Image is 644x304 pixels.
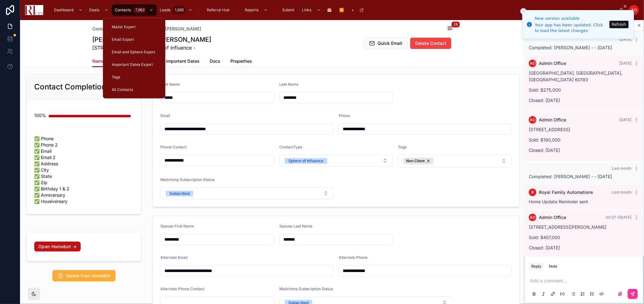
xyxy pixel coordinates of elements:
div: 7,962 [133,6,147,14]
a: Deals [86,4,112,16]
a: Properties [230,56,252,68]
p: Sold: $190,000 [529,136,639,143]
span: Email Export [112,37,134,42]
span: Spouse First Name [160,224,194,228]
span: Email [160,113,170,118]
button: Close toast [520,8,527,14]
span: Phone Contact [160,145,187,149]
span: Links [302,8,312,13]
a: Important Dates [166,56,200,68]
button: Delete Contact [410,38,451,49]
span: Non Client [406,158,425,163]
span: Admin Office [539,117,566,123]
span: Completed: [PERSON_NAME] - - [DATE] [529,45,612,50]
span: AO [530,61,535,66]
span: AO [631,8,637,13]
span: Deals [89,8,99,13]
span: ContactType [279,145,302,149]
h2: Contact Completion [34,82,106,92]
div: Subscribed [169,191,190,196]
span: Name / Address [92,58,126,64]
span: 28 [451,21,460,28]
button: Reply [529,263,544,270]
a: Mailer Export [107,21,162,33]
div: 1,665 [173,6,186,14]
span: Contacts [115,8,131,13]
button: Delete from HomeBot [52,270,115,281]
span: Delete from HomeBot [66,273,110,279]
span: All Contacts [112,87,133,92]
a: Tags [107,72,162,83]
span: Important Dates Export [112,62,153,67]
span: Docs [210,58,220,64]
a: Important Dates Export [107,59,162,70]
span: Last Name [279,82,298,87]
a: ▶️ [336,4,349,16]
span: Dashboard [54,8,73,13]
span: Alternate Phone Contact [160,286,204,291]
a: Email Export [107,34,162,45]
span: Phone [339,113,350,118]
p: Sold: $457,000 [529,234,639,241]
span: Last month [612,190,631,195]
a: Links [299,4,324,16]
div: New version available [535,15,608,22]
span: R [531,190,534,195]
span: [STREET_ADDRESS] - Sphere of Influence - [92,44,211,51]
p: Closed: [DATE] [529,244,639,251]
span: Spouse Last Name [279,224,313,228]
span: Referral Hub [207,8,229,13]
button: Select Button [398,155,512,167]
button: Unselect 365 [403,157,434,164]
div: Your app has been updated. Click to load the latest changes [535,22,608,34]
a: Reports [242,4,271,16]
a: Contacts [92,26,111,32]
span: Alternate Phone [339,255,368,260]
span: Mailchimp Subscription Status [279,286,333,291]
span: Properties [230,58,252,64]
span: [DATE] [619,117,631,122]
span: Royal Family Automations [539,189,593,195]
span: ✅ Phone ✅ Phone 2 ✅ Email ✅ Email 2 ✅ Address ✅ City ✅ State ✅ Zip ✅ Birthday 1 & 2 ✅ Anniversary... [34,136,133,205]
span: Admin Office [539,214,566,221]
span: + [352,8,354,13]
p: Sold: $275,000 [529,87,639,93]
span: AO [530,215,535,220]
p: [GEOGRAPHIC_DATA], [GEOGRAPHIC_DATA], [GEOGRAPHIC_DATA] 60193 [529,70,639,83]
div: Note [549,264,557,269]
span: Last month [612,166,631,171]
div: Sphere of Influence [288,158,324,164]
p: [STREET_ADDRESS][PERSON_NAME] [529,224,639,230]
span: Submit [282,8,295,13]
span: AO [530,117,535,122]
span: Alternate Email [160,255,188,260]
a: Open Homebot → [34,242,81,252]
div: 100% [34,109,46,122]
span: Tags [398,145,406,149]
a: Docs [210,56,220,68]
a: All Contacts [107,84,162,95]
span: Email and Sphere Export [112,50,155,55]
a: Email and Sphere Export [107,46,162,58]
span: 00:27 • [DATE] [606,215,631,220]
span: Admin Office [539,60,566,67]
a: Referral Hub [204,4,234,16]
span: ▶️ [340,8,344,13]
span: Completed: [PERSON_NAME] - - [DATE] [529,174,612,179]
span: 📅 [327,8,332,13]
h1: [PERSON_NAME]. and [PERSON_NAME] [92,35,211,44]
span: Important Dates [166,58,200,64]
a: Leads1,665 [157,4,196,16]
a: Name / Address [92,56,126,67]
span: First Name [160,82,180,87]
a: Dashboard [51,4,86,16]
span: Leads [160,8,170,13]
button: Refresh [609,21,629,28]
span: Home Update Reminder sent [529,199,588,204]
a: + [349,4,367,16]
span: Reports [245,8,259,13]
p: Closed: [DATE] [529,97,639,104]
p: Closed: [DATE] [529,147,639,153]
span: Delete Contact [415,40,446,46]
